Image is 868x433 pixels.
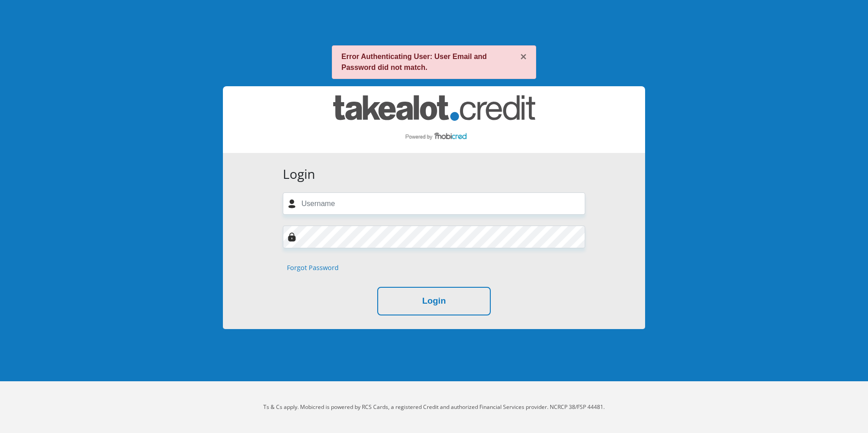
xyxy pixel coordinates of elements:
[377,287,491,315] button: Login
[283,167,585,182] h3: Login
[333,95,535,144] img: takealot_credit logo
[287,263,339,273] a: Forgot Password
[287,232,296,241] img: Image
[283,192,585,215] input: Username
[287,199,296,208] img: user-icon image
[341,53,487,71] strong: Error Authenticating User: User Email and Password did not match.
[520,51,527,62] button: ×
[182,403,686,411] p: Ts & Cs apply. Mobicred is powered by RCS Cards, a registered Credit and authorized Financial Ser...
